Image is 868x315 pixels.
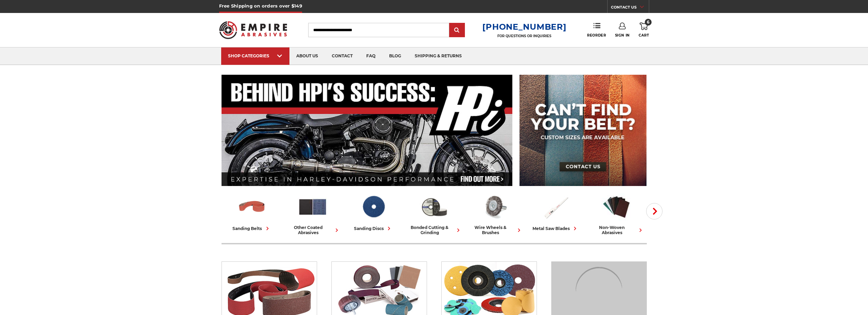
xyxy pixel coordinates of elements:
img: Other Coated Abrasives [298,192,328,221]
img: Sanding Discs [358,192,388,221]
img: Non-woven Abrasives [601,192,631,221]
div: non-woven abrasives [589,225,644,235]
span: Reorder [587,33,606,38]
a: contact [325,47,359,65]
a: shipping & returns [408,47,469,65]
div: other coated abrasives [285,225,340,235]
a: sanding belts [224,192,280,232]
a: faq [359,47,382,65]
span: Sign In [615,33,630,38]
div: sanding belts [233,225,271,232]
a: [PHONE_NUMBER] [482,22,566,32]
span: Cart [639,33,649,38]
a: sanding discs [346,192,401,232]
div: SHOP CATEGORIES [228,53,283,58]
input: Submit [450,24,464,37]
a: bonded cutting & grinding [407,192,462,235]
img: Metal Saw Blades [541,192,571,221]
img: Banner for an interview featuring Horsepower Inc who makes Harley performance upgrades featured o... [222,75,513,186]
img: Empire Abrasives [219,17,287,43]
div: sanding discs [354,225,393,232]
a: CONTACT US [611,3,649,13]
a: other coated abrasives [285,192,340,235]
div: metal saw blades [532,225,579,232]
div: bonded cutting & grinding [407,225,462,235]
div: wire wheels & brushes [467,225,523,235]
a: about us [289,47,325,65]
a: non-woven abrasives [589,192,644,235]
img: Sanding Belts [237,192,267,221]
a: wire wheels & brushes [467,192,523,235]
p: FOR QUESTIONS OR INQUIRIES [482,34,566,38]
button: Next [646,203,663,219]
a: metal saw blades [528,192,583,232]
img: Bonded Cutting & Grinding [419,192,449,221]
img: promo banner for custom belts. [520,75,646,186]
a: Reorder [587,23,606,37]
img: Wire Wheels & Brushes [480,192,510,221]
span: 6 [645,19,652,26]
a: 6 Cart [639,23,649,38]
a: blog [382,47,408,65]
